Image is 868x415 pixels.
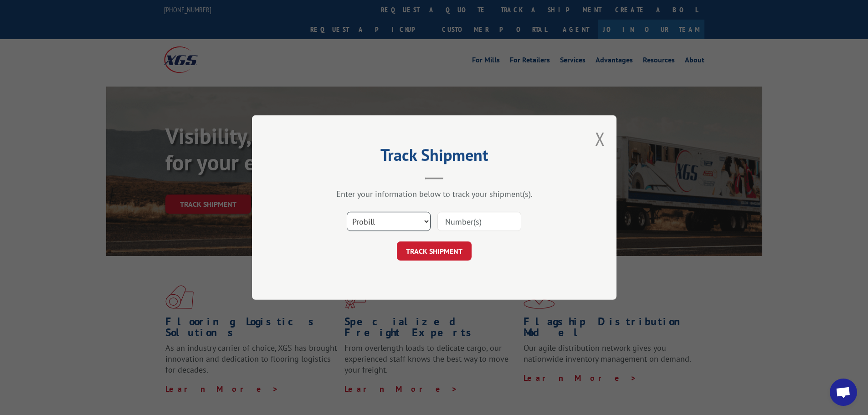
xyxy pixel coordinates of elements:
div: Open chat [830,379,857,406]
button: Close modal [595,127,605,151]
button: TRACK SHIPMENT [397,241,472,261]
h2: Track Shipment [298,149,571,166]
div: Enter your information below to track your shipment(s). [298,189,571,199]
input: Number(s) [437,212,521,231]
